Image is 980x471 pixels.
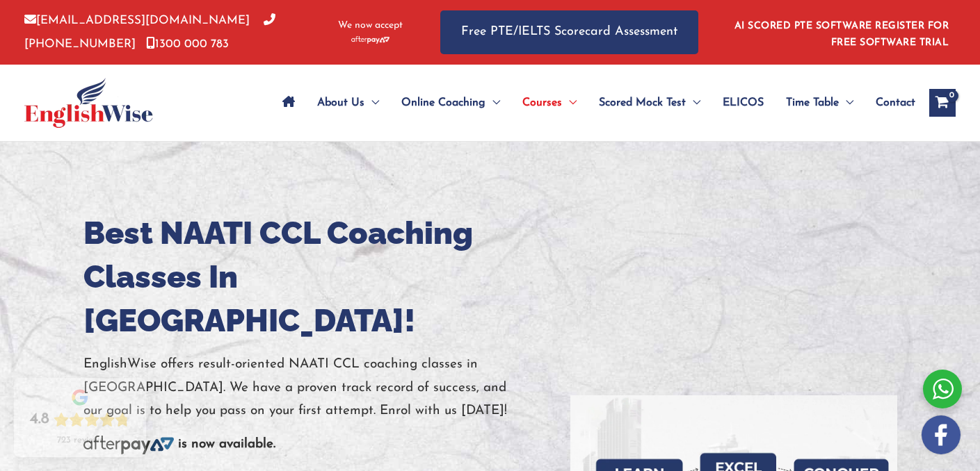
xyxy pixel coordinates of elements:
[588,78,712,127] a: Scored Mock TestMenu Toggle
[723,78,764,127] span: ELICOS
[30,410,49,429] div: 4.8
[30,410,130,429] div: Rating: 4.8 out of 5
[511,78,588,127] a: CoursesMenu Toggle
[562,78,577,127] span: Menu Toggle
[57,435,103,446] div: 723 reviews
[599,78,686,127] span: Scored Mock Test
[364,78,379,127] span: Menu Toggle
[83,353,549,422] p: EnglishWise offers result-oriented NAATI CCL coaching classes in [GEOGRAPHIC_DATA]. We have a pro...
[24,15,250,26] a: [EMAIL_ADDRESS][DOMAIN_NAME]
[24,15,275,49] a: [PHONE_NUMBER]
[839,78,853,127] span: Menu Toggle
[440,10,698,54] a: Free PTE/IELTS Scorecard Assessment
[178,438,275,451] b: is now available.
[929,89,956,117] a: View Shopping Cart, empty
[401,78,485,127] span: Online Coaching
[24,78,153,128] img: cropped-ew-logo
[338,19,403,33] span: We now accept
[146,38,229,50] a: 1300 000 783
[271,78,915,127] nav: Site Navigation: Main Menu
[83,211,549,342] h1: Best NAATI CCL Coaching Classes In [GEOGRAPHIC_DATA]!
[686,78,700,127] span: Menu Toggle
[317,78,364,127] span: About Us
[712,78,775,127] a: ELICOS
[306,78,390,127] a: About UsMenu Toggle
[876,78,915,127] span: Contact
[485,78,500,127] span: Menu Toggle
[922,415,961,454] img: white-facebook.png
[351,36,389,44] img: Afterpay-Logo
[865,78,915,127] a: Contact
[775,78,865,127] a: Time TableMenu Toggle
[390,78,511,127] a: Online CoachingMenu Toggle
[522,78,562,127] span: Courses
[786,78,839,127] span: Time Table
[734,21,949,48] a: AI SCORED PTE SOFTWARE REGISTER FOR FREE SOFTWARE TRIAL
[726,10,956,55] aside: Header Widget 1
